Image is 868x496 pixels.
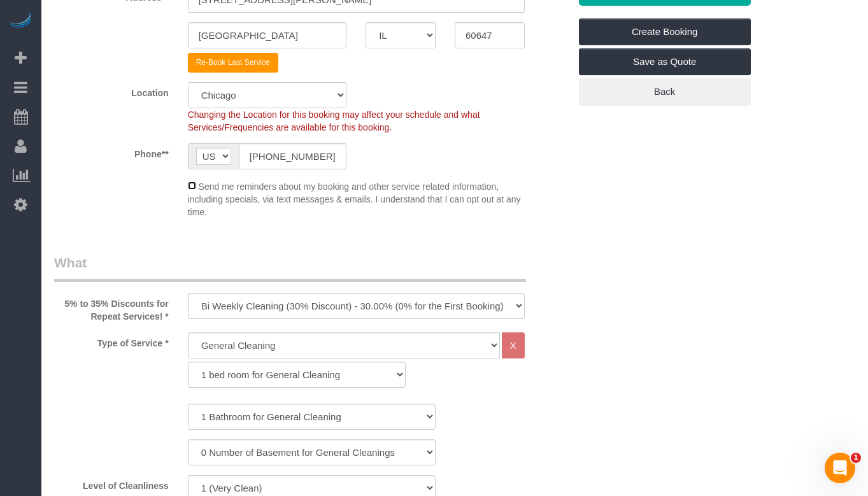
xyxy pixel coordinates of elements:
label: Level of Cleanliness [45,475,178,492]
img: Automaid Logo [8,13,33,31]
label: Location [45,82,178,99]
label: Type of Service * [45,332,178,350]
span: 1 [851,453,861,463]
label: 5% to 35% Discounts for Repeat Services! * [45,293,178,323]
span: Changing the Location for this booking may affect your schedule and what Services/Frequencies are... [188,110,480,132]
input: Zip Code** [455,22,525,48]
a: Create Booking [579,18,751,45]
a: Back [579,78,751,105]
a: Save as Quote [579,48,751,75]
button: Re-Book Last Service [188,53,278,73]
iframe: Intercom live chat [825,453,855,483]
legend: What [54,253,526,282]
span: Send me reminders about my booking and other service related information, including specials, via... [188,181,521,217]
